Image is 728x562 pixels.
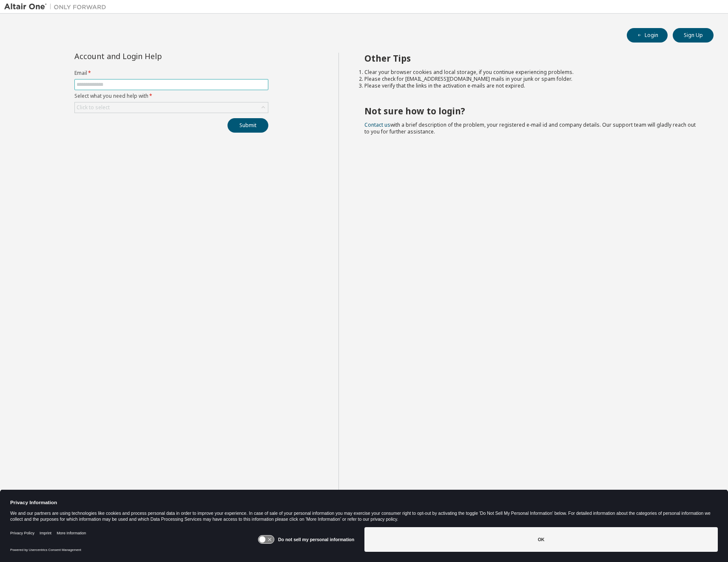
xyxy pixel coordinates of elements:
[227,118,268,133] button: Submit
[74,53,230,60] div: Account and Login Help
[627,28,668,43] button: Login
[4,3,111,11] img: Altair One
[364,105,699,116] h2: Not sure how to login?
[364,69,699,76] li: Clear your browser cookies and local storage, if you continue experiencing problems.
[364,82,699,89] li: Please verify that the links in the activation e-mails are not expired.
[364,121,390,128] a: Contact us
[364,53,699,64] h2: Other Tips
[364,121,696,135] span: with a brief description of the problem, your registered e-mail id and company details. Our suppo...
[74,93,268,99] label: Select what you need help with
[74,70,268,77] label: Email
[77,104,110,111] div: Click to select
[673,28,714,43] button: Sign Up
[364,76,699,82] li: Please check for [EMAIL_ADDRESS][DOMAIN_NAME] mails in your junk or spam folder.
[75,102,268,113] div: Click to select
